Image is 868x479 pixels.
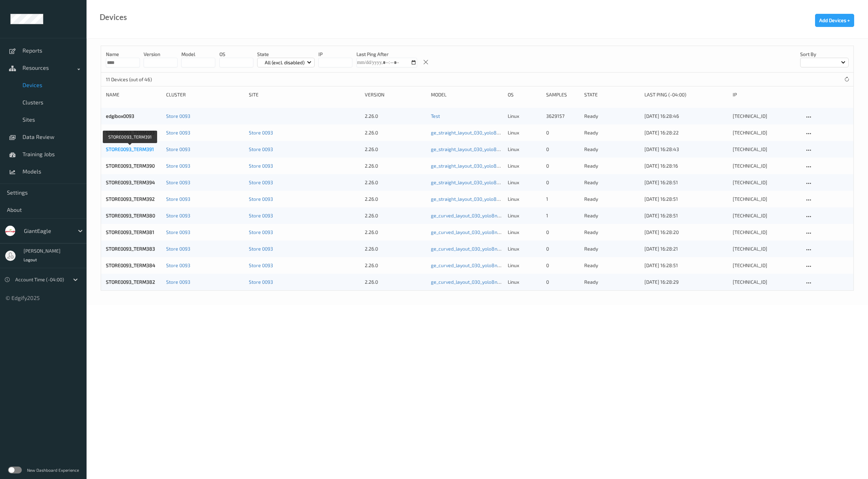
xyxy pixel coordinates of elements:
[106,91,161,98] div: Name
[431,130,543,135] a: ge_straight_layout_030_yolo8n_384_9_07_25_fixed
[584,212,640,219] p: ready
[431,179,543,185] a: ge_straight_layout_030_yolo8n_384_9_07_25_fixed
[106,213,155,218] a: STORE0093_TERM380
[584,245,640,252] p: ready
[584,229,640,236] p: ready
[800,51,849,58] p: Sort by
[508,179,541,186] p: linux
[249,146,273,152] a: Store 0093
[431,279,528,285] a: ge_curved_layout_030_yolo8n_384_9_07_25
[106,113,134,119] a: edgibox0093
[249,179,273,185] a: Store 0093
[106,179,155,185] a: STORE0093_TERM394
[106,163,155,169] a: STORE0093_TERM390
[733,129,799,136] div: [TECHNICAL_ID]
[733,179,799,186] div: [TECHNICAL_ID]
[166,91,244,98] div: Cluster
[584,162,640,169] p: ready
[546,212,579,219] div: 1
[166,196,190,202] a: Store 0093
[546,196,579,203] div: 1
[546,245,579,252] div: 0
[249,163,273,169] a: Store 0093
[644,146,728,153] div: [DATE] 16:28:43
[365,279,426,285] div: 2.26.0
[166,130,190,135] a: Store 0093
[733,212,799,219] div: [TECHNICAL_ID]
[365,179,426,186] div: 2.26.0
[584,262,640,269] p: ready
[106,196,155,202] a: STORE0093_TERM392
[733,91,799,98] div: ip
[733,229,799,236] div: [TECHNICAL_ID]
[508,229,541,236] p: linux
[249,246,273,252] a: Store 0093
[106,76,158,83] p: 11 Devices (out of 46)
[508,245,541,252] p: linux
[431,163,543,169] a: ge_straight_layout_030_yolo8n_384_9_07_25_fixed
[249,279,273,285] a: Store 0093
[644,212,728,219] div: [DATE] 16:28:51
[431,246,528,252] a: ge_curved_layout_030_yolo8n_384_9_07_25
[365,129,426,136] div: 2.26.0
[365,262,426,269] div: 2.26.0
[249,91,360,98] div: Site
[365,212,426,219] div: 2.26.0
[365,196,426,203] div: 2.26.0
[584,196,640,203] p: ready
[508,129,541,136] p: linux
[106,130,155,135] a: STORE0093_TERM393
[166,262,190,268] a: Store 0093
[644,129,728,136] div: [DATE] 16:28:22
[733,279,799,285] div: [TECHNICAL_ID]
[166,146,190,152] a: Store 0093
[166,246,190,252] a: Store 0093
[365,146,426,153] div: 2.26.0
[644,179,728,186] div: [DATE] 16:28:51
[431,213,528,218] a: ge_curved_layout_030_yolo8n_384_9_07_25
[106,246,155,252] a: STORE0093_TERM383
[644,162,728,169] div: [DATE] 16:28:16
[100,14,127,21] div: Devices
[733,146,799,153] div: [TECHNICAL_ID]
[144,51,178,58] p: version
[356,51,417,58] p: Last Ping After
[431,262,528,268] a: ge_curved_layout_030_yolo8n_384_9_07_25
[508,146,541,153] p: linux
[546,146,579,153] div: 0
[257,51,315,58] p: State
[546,162,579,169] div: 0
[249,213,273,218] a: Store 0093
[584,146,640,153] p: ready
[318,51,352,58] p: IP
[584,279,640,285] p: ready
[106,279,155,285] a: STORE0093_TERM382
[644,229,728,236] div: [DATE] 16:28:20
[365,245,426,252] div: 2.26.0
[508,113,541,120] p: linux
[365,229,426,236] div: 2.26.0
[106,262,155,268] a: STORE0093_TERM384
[584,113,640,120] p: ready
[733,162,799,169] div: [TECHNICAL_ID]
[644,279,728,285] div: [DATE] 16:28:29
[249,130,273,135] a: Store 0093
[249,262,273,268] a: Store 0093
[546,129,579,136] div: 0
[546,229,579,236] div: 0
[365,113,426,120] div: 2.26.0
[166,213,190,218] a: Store 0093
[106,146,154,152] a: STORE0093_TERM391
[431,146,543,152] a: ge_straight_layout_030_yolo8n_384_9_07_25_fixed
[431,229,528,235] a: ge_curved_layout_030_yolo8n_384_9_07_25
[249,229,273,235] a: Store 0093
[166,113,190,119] a: Store 0093
[733,113,799,120] div: [TECHNICAL_ID]
[584,129,640,136] p: ready
[508,262,541,269] p: linux
[546,91,579,98] div: Samples
[508,212,541,219] p: linux
[584,179,640,186] p: ready
[365,91,426,98] div: version
[106,229,154,235] a: STORE0093_TERM381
